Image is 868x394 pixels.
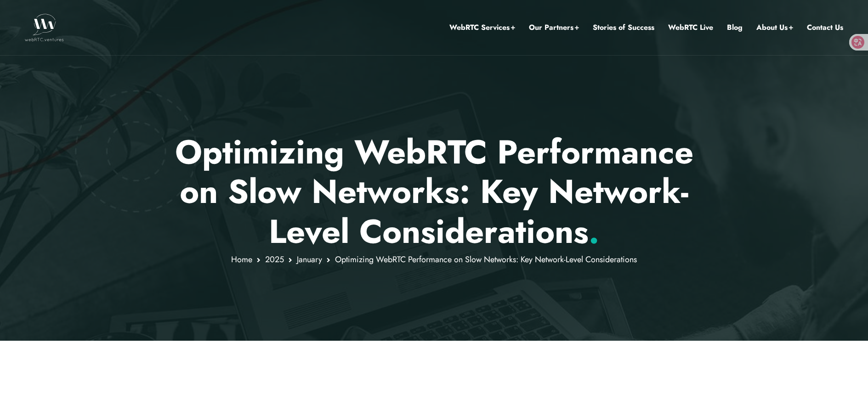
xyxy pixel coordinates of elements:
a: About Us [756,22,793,34]
span: Optimizing WebRTC Performance on Slow Networks: Key Network-Level Considerations [335,253,637,265]
a: 2025 [265,253,284,265]
a: Stories of Success [593,22,654,34]
p: Optimizing WebRTC Performance on Slow Networks: Key Network-Level Considerations [165,132,703,251]
span: . [589,208,599,255]
a: Home [231,253,252,265]
a: Blog [727,22,743,34]
a: WebRTC Live [668,22,713,34]
img: WebRTC.ventures [25,14,64,41]
a: WebRTC Services [449,22,515,34]
a: January [297,253,322,265]
a: Contact Us [807,22,843,34]
a: Our Partners [529,22,579,34]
